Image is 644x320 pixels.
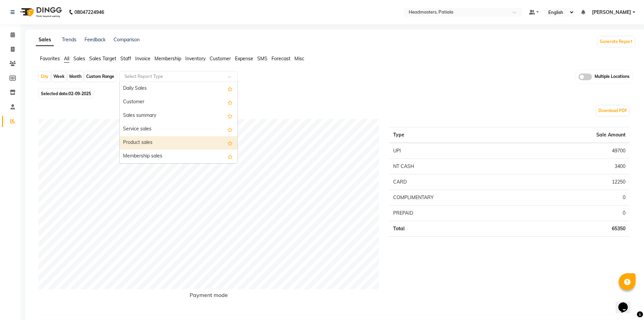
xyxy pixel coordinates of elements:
[36,34,54,46] a: Sales
[120,123,237,136] div: Service sales
[228,152,233,161] span: Add this report to Favorites List
[120,136,237,150] div: Product sales
[228,98,233,106] span: Add this report to Favorites List
[120,56,131,62] span: Staff
[228,139,233,147] span: Add this report to Favorites List
[597,106,629,115] button: Download PDF
[120,95,237,109] div: Customer
[228,112,233,120] span: Add this report to Favorites List
[120,150,237,163] div: Membership sales
[598,37,634,46] button: Generate Report
[73,56,85,62] span: Sales
[525,205,629,221] td: 0
[120,109,237,123] div: Sales summary
[135,56,150,62] span: Invoice
[154,56,181,62] span: Membership
[68,72,83,81] div: Month
[525,127,629,143] th: Sale Amount
[39,292,379,301] h6: Payment mode
[228,85,233,93] span: Add this report to Favorites List
[592,9,631,16] span: [PERSON_NAME]
[114,37,140,43] a: Comparison
[85,37,105,43] a: Feedback
[595,73,629,80] span: Multiple Locations
[74,3,104,22] b: 08047224946
[525,174,629,190] td: 12250
[235,56,253,62] span: Expense
[525,143,629,159] td: 49700
[62,37,76,43] a: Trends
[85,72,116,81] div: Custom Range
[616,293,637,313] iframe: chat widget
[389,221,525,236] td: Total
[40,56,60,62] span: Favorites
[257,56,267,62] span: SMS
[525,190,629,205] td: 0
[89,56,116,62] span: Sales Target
[525,221,629,236] td: 65350
[294,56,304,62] span: Misc
[120,82,237,95] div: Daily Sales
[228,125,233,133] span: Add this report to Favorites List
[69,91,91,96] span: 02-09-2025
[389,190,525,205] td: COMPLIMENTARY
[210,56,231,62] span: Customer
[17,3,64,22] img: logo
[64,56,69,62] span: All
[119,82,238,164] ng-dropdown-panel: Options list
[389,158,525,174] td: NT CASH
[389,205,525,221] td: PREPAID
[39,89,93,98] span: Selected date:
[39,72,50,81] div: Day
[185,56,206,62] span: Inventory
[52,72,66,81] div: Week
[271,56,290,62] span: Forecast
[389,143,525,159] td: UPI
[389,174,525,190] td: CARD
[525,158,629,174] td: 3400
[389,127,525,143] th: Type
